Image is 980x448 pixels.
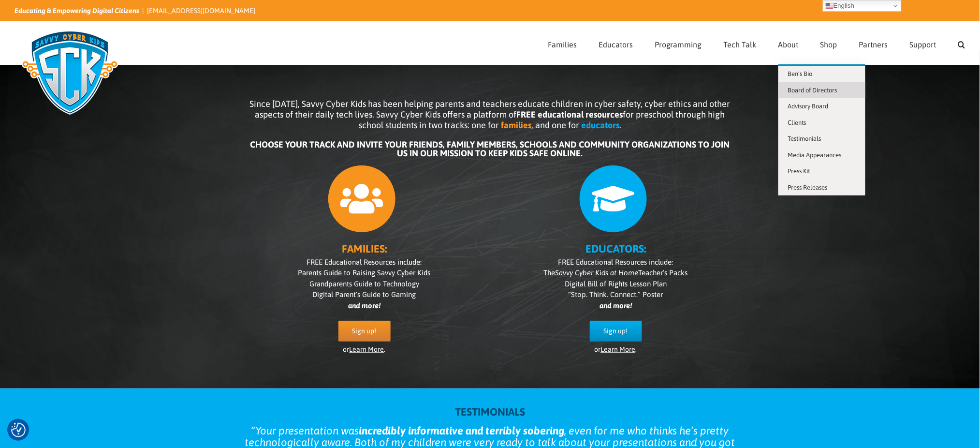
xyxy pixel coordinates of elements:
i: Savvy Cyber Kids at Home [556,269,639,277]
b: FAMILIES: [342,242,387,255]
a: Learn More [601,345,636,353]
span: Digital Bill of Rights Lesson Plan [565,280,667,288]
span: or . [343,345,386,353]
a: Clients [778,115,865,131]
span: Digital Parent’s Guide to Gaming [313,290,416,299]
a: Educators [599,22,633,64]
a: Shop [820,22,837,64]
img: Savvy Cyber Kids Logo [15,24,125,121]
span: Advisory Board [788,103,829,110]
a: Media Appearances [778,147,865,164]
b: educators [581,120,619,130]
a: Learn More [350,345,384,353]
a: Programming [655,22,702,64]
img: en [826,2,834,10]
nav: Main Menu [548,22,965,64]
i: and more! [600,301,632,310]
a: Support [910,22,936,64]
a: Sign up! [590,321,642,342]
span: FREE Educational Resources include: [307,258,422,266]
span: Clients [788,119,806,126]
span: Since [DATE], Savvy Cyber Kids has been helping parents and teachers educate children in cyber sa... [250,99,731,130]
span: Sign up! [604,327,628,335]
span: . [619,120,621,130]
span: Shop [820,41,837,48]
span: Sign up! [352,327,377,335]
a: Ben’s Bio [778,66,865,82]
a: Partners [859,22,888,64]
button: Consent Preferences [11,423,26,437]
span: Tech Talk [724,41,757,48]
a: Testimonials [778,131,865,147]
b: EDUCATORS: [585,242,646,255]
span: FREE Educational Resources include: [558,258,673,266]
span: Educators [599,41,633,48]
span: Families [548,41,577,48]
a: [EMAIL_ADDRESS][DOMAIN_NAME] [147,7,255,15]
span: Partners [859,41,888,48]
span: Testimonials [788,135,821,142]
a: Advisory Board [778,98,865,115]
span: The Teacher’s Packs [544,269,688,277]
span: or . [595,345,637,353]
a: Families [548,22,577,64]
i: and more! [348,301,380,310]
a: Press Kit [778,163,865,179]
a: Search [958,22,965,64]
a: Tech Talk [724,22,757,64]
span: Press Releases [788,184,828,191]
span: “Stop. Think. Connect.” Poster [569,290,663,299]
a: Board of Directors [778,82,865,99]
strong: TESTIMONIALS [455,405,525,418]
span: , and one for [531,120,579,130]
b: families [501,120,531,130]
strong: incredibly informative and terribly sobering [359,424,564,437]
span: Parents Guide to Raising Savvy Cyber Kids [298,269,431,277]
span: Ben’s Bio [788,70,813,77]
a: Press Releases [778,179,865,196]
b: FREE educational resources [517,109,623,119]
span: Programming [655,41,702,48]
span: Board of Directors [788,87,837,94]
a: Sign up! [338,321,391,342]
span: Support [910,41,936,48]
span: Press Kit [788,167,810,175]
b: CHOOSE YOUR TRACK AND INVITE YOUR FRIENDS, FAMILY MEMBERS, SCHOOLS AND COMMUNITY ORGANIZATIONS TO... [250,139,730,158]
span: About [778,41,799,48]
img: Revisit consent button [11,423,26,437]
span: Media Appearances [788,151,842,159]
span: Grandparents Guide to Technology [309,280,419,288]
i: Educating & Empowering Digital Citizens [15,7,139,15]
a: About [778,22,799,64]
